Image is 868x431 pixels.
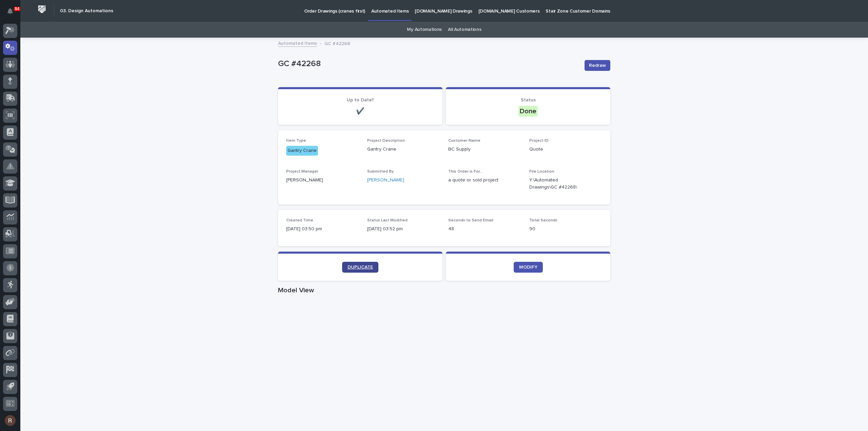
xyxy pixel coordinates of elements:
[60,8,113,14] h2: 03. Design Automations
[36,3,48,16] img: Workspace Logo
[518,106,538,117] div: Done
[448,226,521,233] p: 48
[8,8,17,19] div: Notifications84
[324,39,350,47] p: GC #42268
[529,218,557,222] span: Total Seconds
[286,170,318,174] span: Project Manager
[278,286,610,294] h1: Model View
[367,139,405,143] span: Project Description
[367,170,394,174] span: Submitted By
[521,98,536,102] span: Status
[286,107,434,115] p: ✔️
[286,139,306,143] span: Item Type
[448,177,521,184] p: a quote or sold project
[407,22,442,38] a: My Automations
[286,146,318,156] div: Gantry Crane
[342,262,378,273] a: DUPLICATE
[585,60,610,71] button: Redraw
[286,177,359,184] p: [PERSON_NAME]
[347,98,374,102] span: Up to Date?
[3,413,17,428] button: users-avatar
[15,6,19,11] p: 84
[278,59,579,69] p: GC #42268
[589,62,606,69] span: Redraw
[529,139,549,143] span: Project ID
[448,22,481,38] a: All Automations
[367,226,440,233] p: [DATE] 03:52 pm
[278,39,317,47] a: Automated Items
[448,139,480,143] span: Customer Name
[529,226,602,233] p: 90
[529,146,602,153] p: Quote
[367,177,404,184] a: [PERSON_NAME]
[519,265,537,270] span: MODIFY
[3,4,17,18] button: Notifications
[448,146,521,153] p: BC Supply
[286,218,313,222] span: Created Time
[529,170,554,174] span: File Location
[286,226,359,233] p: [DATE] 03:50 pm
[367,218,408,222] span: Status Last Modified
[529,177,586,191] : Y:\Automated Drawings\GC #42268\
[514,262,543,273] a: MODIFY
[448,170,483,174] span: This Order is For...
[348,265,373,270] span: DUPLICATE
[367,146,440,153] p: Gantry Crane
[448,218,493,222] span: Seconds to Send Email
